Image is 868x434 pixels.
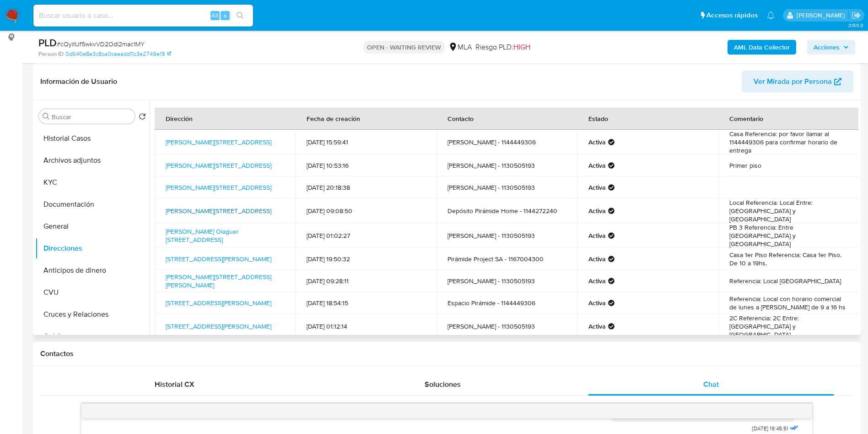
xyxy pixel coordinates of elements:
[437,176,577,198] td: [PERSON_NAME] - 1130505193
[224,11,226,20] span: s
[767,11,775,19] a: Notificaciones
[296,314,437,339] td: [DATE] 01:12:14
[734,40,790,55] b: AML Data Collector
[718,248,859,270] td: Casa 1er Piso Referencia: Casa 1er Piso. De 10 a 19hs.
[588,255,606,263] strong: Activa
[166,298,271,308] a: [STREET_ADDRESS][PERSON_NAME]
[57,39,145,49] span: # cQyitUf5wkvVD2OdI2mac1MY
[296,130,437,154] td: [DATE] 15:59:41
[33,10,253,22] input: Buscar usuario o caso...
[296,198,437,223] td: [DATE] 09:08:50
[437,198,577,223] td: Depósito Pirámide Home - 1144272240
[363,41,445,54] p: OPEN - WAITING REVIEW
[513,42,530,52] span: HIGH
[296,248,437,270] td: [DATE] 19:50:32
[718,198,859,223] td: Local Referencia: Local Entre: [GEOGRAPHIC_DATA] y [GEOGRAPHIC_DATA]
[65,50,171,58] a: 0d640e8e3c8ca0ceaadd11c3e2749e19
[754,71,832,93] span: Ver Mirada por Persona
[296,223,437,248] td: [DATE] 01:02:27
[437,108,577,130] th: Contacto
[437,154,577,176] td: [PERSON_NAME] - 1130505193
[166,206,271,215] a: [PERSON_NAME][STREET_ADDRESS]
[718,130,859,154] td: Casa Referencia: por favor llamar al 1144449306 para confirmar horario de entrega
[437,314,577,339] td: [PERSON_NAME] - 1130505193
[718,292,859,314] td: Referencia: Local con horario comercial de lunes a [PERSON_NAME] de 9 a 16 hs
[448,42,472,52] div: MLA
[155,108,296,130] th: Dirección
[211,11,219,20] span: Alt
[296,176,437,198] td: [DATE] 20:18:38
[155,379,194,390] span: Historial CX
[139,113,146,123] button: Volver al orden por defecto
[38,50,64,58] b: Person ID
[706,11,758,20] span: Accesos rápidos
[35,325,150,347] button: Créditos
[728,40,796,55] button: AML Data Collector
[166,161,271,170] a: [PERSON_NAME][STREET_ADDRESS]
[588,231,606,240] strong: Activa
[752,425,788,432] span: [DATE] 19:45:51
[718,270,859,292] td: Referencia: Local [GEOGRAPHIC_DATA]
[588,183,606,192] strong: Activa
[38,35,57,50] b: PLD
[718,314,859,339] td: 2C Referencia: 2C Entre: [GEOGRAPHIC_DATA] y [GEOGRAPHIC_DATA]
[577,108,718,130] th: Estado
[166,254,271,264] a: [STREET_ADDRESS][PERSON_NAME]
[35,193,150,215] button: Documentación
[437,248,577,270] td: Pirámide Project SA - 1167004300
[231,9,249,22] button: search-icon
[166,137,271,147] a: [PERSON_NAME][STREET_ADDRESS]
[588,299,606,307] strong: Activa
[588,322,606,330] strong: Activa
[852,11,861,20] a: Salir
[35,303,150,325] button: Cruces y Relaciones
[296,108,437,130] th: Fecha de creación
[40,77,117,86] h1: Información de Usuario
[814,40,840,55] span: Acciones
[35,149,150,171] button: Archivos adjuntos
[718,223,859,248] td: PB 3 Referencia: Entre [GEOGRAPHIC_DATA] y [GEOGRAPHIC_DATA]
[43,113,50,120] button: Buscar
[166,272,271,290] a: [PERSON_NAME][STREET_ADDRESS][PERSON_NAME]
[437,292,577,314] td: Espacio Pirámide - 1144449306
[296,270,437,292] td: [DATE] 09:28:11
[35,127,150,149] button: Historial Casos
[437,270,577,292] td: [PERSON_NAME] - 1130505193
[797,11,848,20] p: yesica.facco@mercadolibre.com
[35,237,150,259] button: Direcciones
[588,277,606,285] strong: Activa
[848,22,863,29] span: 3.155.0
[807,40,855,55] button: Acciones
[296,154,437,176] td: [DATE] 10:53:16
[166,183,271,192] a: [PERSON_NAME][STREET_ADDRESS]
[35,215,150,237] button: General
[437,130,577,154] td: [PERSON_NAME] - 1144449306
[166,227,239,244] a: [PERSON_NAME] Olaguer [STREET_ADDRESS]
[475,42,530,52] span: Riesgo PLD:
[742,71,853,93] button: Ver Mirada por Persona
[166,322,271,331] a: [STREET_ADDRESS][PERSON_NAME]
[718,154,859,176] td: Primer piso
[425,379,461,390] span: Soluciones
[588,138,606,146] strong: Activa
[703,379,719,390] span: Chat
[588,207,606,215] strong: Activa
[35,171,150,193] button: KYC
[35,281,150,303] button: CVU
[296,292,437,314] td: [DATE] 18:54:15
[40,349,853,358] h1: Contactos
[588,161,606,170] strong: Activa
[718,108,859,130] th: Comentario
[35,259,150,281] button: Anticipos de dinero
[52,113,131,121] input: Buscar
[437,223,577,248] td: [PERSON_NAME] - 1130505193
